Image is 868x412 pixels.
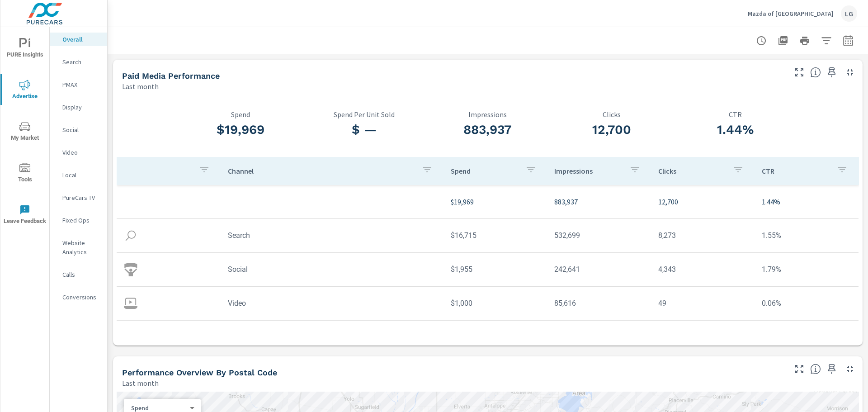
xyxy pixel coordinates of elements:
[547,292,651,315] td: 85,616
[221,326,443,349] td: Display
[658,196,748,207] p: 12,700
[774,32,792,50] button: "Export Report to PDF"
[3,204,47,227] span: Leave Feedback
[843,65,857,80] button: Minimize Widget
[651,326,755,349] td: 35
[0,27,49,235] div: nav menu
[755,224,859,247] td: 1.55%
[62,216,100,225] p: Fixed Ops
[122,81,159,92] p: Last month
[122,71,220,81] h5: Paid Media Performance
[221,258,443,281] td: Social
[825,65,839,80] span: Save this to your personalized report
[443,258,547,281] td: $1,955
[748,9,834,18] p: Mazda of [GEOGRAPHIC_DATA]
[50,290,107,304] div: Conversions
[221,224,443,247] td: Search
[674,110,797,118] p: CTR
[547,224,651,247] td: 532,699
[755,292,859,315] td: 0.06%
[50,100,107,114] div: Display
[755,258,859,281] td: 1.79%
[792,362,807,376] button: Make Fullscreen
[124,229,137,242] img: icon-search.svg
[62,57,100,66] p: Search
[762,196,851,207] p: 1.44%
[122,378,159,388] p: Last month
[762,166,830,175] p: CTR
[62,103,100,112] p: Display
[547,258,651,281] td: 242,641
[228,166,415,175] p: Channel
[179,122,302,137] h3: $19,969
[755,326,859,349] td: 0.15%
[839,32,857,50] button: Select Date Range
[50,55,107,69] div: Search
[796,32,814,50] button: Print Report
[62,125,100,134] p: Social
[124,263,137,276] img: icon-social.svg
[50,168,107,182] div: Local
[792,65,807,80] button: Make Fullscreen
[443,224,547,247] td: $16,715
[131,404,186,412] p: Spend
[62,270,100,279] p: Calls
[554,166,622,175] p: Impressions
[50,33,107,46] div: Overall
[810,67,821,78] span: Understand performance metrics over the selected time range.
[50,236,107,259] div: Website Analytics
[651,224,755,247] td: 8,273
[3,163,47,185] span: Tools
[550,110,674,118] p: Clicks
[651,258,755,281] td: 4,343
[62,193,100,202] p: PureCars TV
[62,148,100,157] p: Video
[443,326,547,349] td: $299
[451,196,540,207] p: $19,969
[122,368,277,377] h5: Performance Overview By Postal Code
[50,191,107,204] div: PureCars TV
[302,110,426,118] p: Spend Per Unit Sold
[62,80,100,89] p: PMAX
[443,292,547,315] td: $1,000
[62,170,100,180] p: Local
[426,122,550,137] h3: 883,937
[547,326,651,349] td: 22,981
[62,293,100,302] p: Conversions
[426,110,550,118] p: Impressions
[179,110,302,118] p: Spend
[62,35,100,44] p: Overall
[302,122,426,137] h3: $ —
[50,78,107,91] div: PMAX
[843,362,857,376] button: Minimize Widget
[841,5,857,22] div: LG
[50,146,107,159] div: Video
[124,297,137,310] img: icon-video.svg
[550,122,674,137] h3: 12,700
[810,364,821,374] span: Understand performance data by postal code. Individual postal codes can be selected and expanded ...
[651,292,755,315] td: 49
[50,213,107,227] div: Fixed Ops
[674,122,797,137] h3: 1.44%
[3,121,47,143] span: My Market
[554,196,644,207] p: 883,937
[221,292,443,315] td: Video
[3,80,47,102] span: Advertise
[50,268,107,281] div: Calls
[3,38,47,60] span: PURE Insights
[658,166,726,175] p: Clicks
[451,166,519,175] p: Spend
[62,238,100,256] p: Website Analytics
[50,123,107,137] div: Social
[817,32,835,50] button: Apply Filters
[825,362,839,376] span: Save this to your personalized report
